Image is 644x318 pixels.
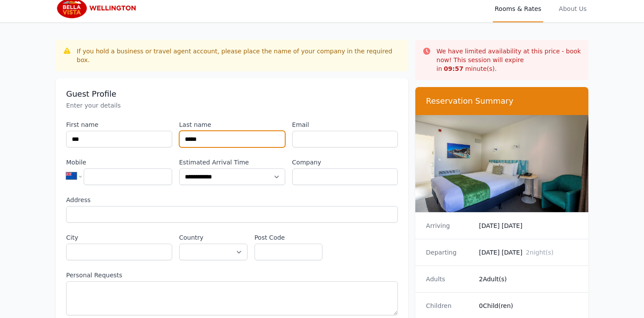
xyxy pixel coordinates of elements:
[526,249,553,256] span: 2 night(s)
[479,248,578,257] dd: [DATE] [DATE]
[66,89,398,99] h3: Guest Profile
[426,275,472,283] dt: Adults
[66,158,172,167] label: Mobile
[66,101,398,110] p: Enter your details
[179,233,248,242] label: Country
[66,271,398,280] label: Personal Requests
[179,120,285,129] label: Last name
[77,47,401,64] div: If you hold a business or travel agent account, please place the name of your company in the requ...
[479,275,578,283] dd: 2 Adult(s)
[426,301,472,310] dt: Children
[415,115,588,212] img: Superior Studio
[66,196,398,204] label: Address
[444,65,464,72] strong: 09 : 57
[479,301,578,310] dd: 0 Child(ren)
[292,158,398,167] label: Company
[179,158,285,167] label: Estimated Arrival Time
[66,120,172,129] label: First name
[479,221,578,230] dd: [DATE] [DATE]
[426,96,578,106] h3: Reservation Summary
[436,47,581,73] p: We have limited availability at this price - book now! This session will expire in minute(s).
[292,120,398,129] label: Email
[426,221,472,230] dt: Arriving
[255,233,323,242] label: Post Code
[66,233,172,242] label: City
[426,248,472,257] dt: Departing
